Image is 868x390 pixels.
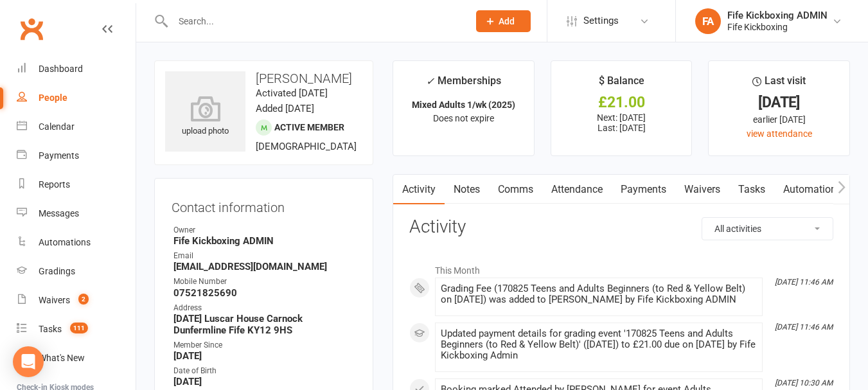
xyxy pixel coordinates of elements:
i: [DATE] 11:46 AM [775,278,833,287]
a: Automations [17,228,136,257]
div: Payments [39,150,79,161]
strong: Mixed Adults 1/wk (2025) [412,100,515,110]
h3: Activity [409,217,833,237]
div: Calendar [39,121,75,132]
div: Fife Kickboxing [727,21,828,33]
div: $ Balance [599,73,644,96]
a: Tasks [729,175,774,204]
span: Settings [583,6,619,35]
div: £21.00 [563,96,680,109]
button: Add [476,10,531,32]
i: [DATE] 10:30 AM [775,378,833,387]
span: [DEMOGRAPHIC_DATA] [256,141,357,152]
a: People [17,84,136,112]
a: Tasks 111 [17,315,136,344]
div: People [39,93,67,103]
a: Payments [612,175,675,204]
div: Address [173,302,356,314]
div: Email [173,250,356,262]
strong: 07521825690 [173,287,356,299]
div: Tasks [39,324,62,334]
i: [DATE] 11:46 AM [775,323,833,332]
a: Reports [17,170,136,199]
div: Reports [39,179,70,190]
div: Date of Birth [173,365,356,377]
span: 111 [70,323,88,333]
li: This Month [409,257,833,278]
time: Activated [DATE] [256,87,328,99]
a: Notes [445,175,489,204]
div: What's New [39,353,85,363]
div: Fife Kickboxing ADMIN [727,10,828,21]
a: Gradings [17,257,136,286]
div: [DATE] [720,96,838,109]
div: Dashboard [39,64,83,74]
a: Attendance [542,175,612,204]
a: Clubworx [15,13,48,45]
span: Does not expire [433,113,494,123]
strong: [DATE] Luscar House Carnock Dunfermline Fife KY12 9HS [173,313,356,336]
a: Waivers 2 [17,286,136,315]
time: Added [DATE] [256,103,314,114]
span: 2 [78,294,89,305]
div: Open Intercom Messenger [13,346,44,377]
a: Calendar [17,112,136,141]
a: view attendance [747,129,812,139]
div: Updated payment details for grading event '170825 Teens and Adults Beginners (to Red & Yellow Bel... [441,328,757,361]
a: Activity [393,175,445,204]
div: Grading Fee (170825 Teens and Adults Beginners (to Red & Yellow Belt) on [DATE]) was added to [PE... [441,283,757,305]
h3: Contact information [172,195,356,215]
div: Last visit [752,73,806,96]
div: earlier [DATE] [720,112,838,127]
div: FA [695,8,721,34]
strong: [DATE] [173,376,356,387]
strong: [DATE] [173,350,356,362]
div: Member Since [173,339,356,351]
i: ✓ [426,75,434,87]
input: Search... [169,12,459,30]
div: Memberships [426,73,501,96]
div: upload photo [165,96,245,138]
strong: [EMAIL_ADDRESS][DOMAIN_NAME] [173,261,356,272]
div: Gradings [39,266,75,276]
div: Automations [39,237,91,247]
div: Messages [39,208,79,218]
a: Messages [17,199,136,228]
p: Next: [DATE] Last: [DATE] [563,112,680,133]
a: Payments [17,141,136,170]
strong: Fife Kickboxing ADMIN [173,235,356,247]
a: Dashboard [17,55,136,84]
a: Comms [489,175,542,204]
div: Waivers [39,295,70,305]
span: Add [499,16,515,26]
a: Waivers [675,175,729,204]
div: Owner [173,224,356,236]
span: Active member [274,122,344,132]
a: What's New [17,344,136,373]
a: Automations [774,175,851,204]
div: Mobile Number [173,276,356,288]
h3: [PERSON_NAME] [165,71,362,85]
